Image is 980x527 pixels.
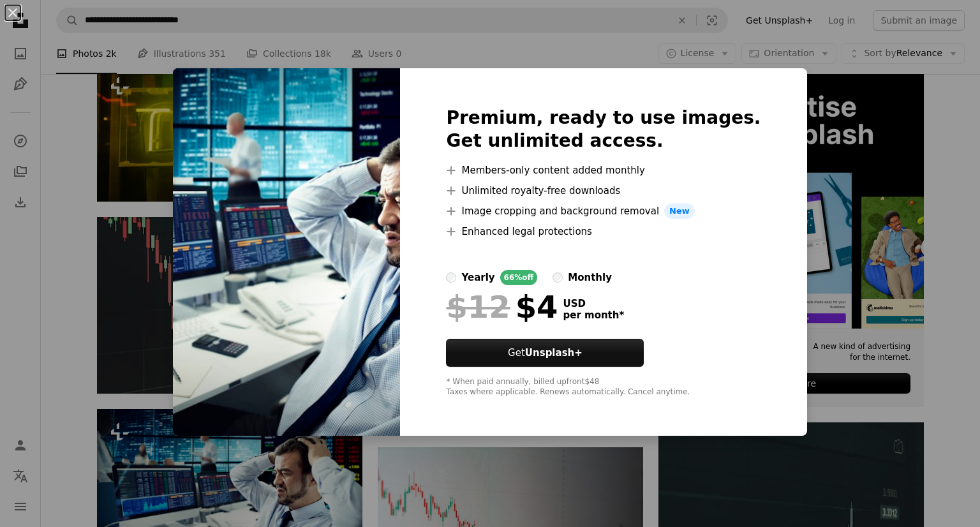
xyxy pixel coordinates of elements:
span: per month * [563,309,624,321]
li: Enhanced legal protections [446,224,761,239]
input: monthly [553,272,563,283]
img: premium_photo-1723575762141-5a4aea9df2b3 [173,68,400,436]
div: yearly [461,270,494,285]
li: Image cropping and background removal [446,204,761,219]
div: $4 [446,290,558,323]
span: $12 [446,290,510,323]
li: Members-only content added monthly [446,163,761,178]
li: Unlimited royalty-free downloads [446,183,761,198]
div: * When paid annually, billed upfront $48 Taxes where applicable. Renews automatically. Cancel any... [446,377,761,397]
div: 66% off [500,270,538,285]
span: New [664,204,695,219]
span: USD [563,298,624,309]
strong: Unsplash+ [525,347,583,359]
button: GetUnsplash+ [446,339,644,367]
h2: Premium, ready to use images. Get unlimited access. [446,107,761,152]
input: yearly66%off [446,272,456,283]
div: monthly [568,270,612,285]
